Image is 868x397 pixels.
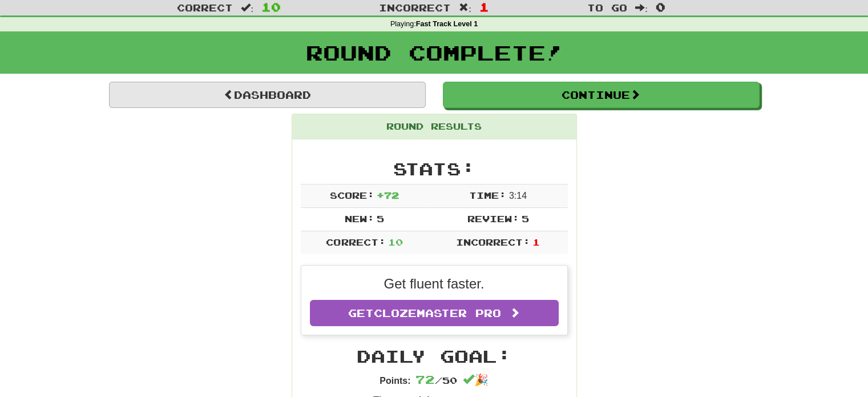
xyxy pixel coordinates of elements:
p: Get fluent faster. [310,274,559,294]
span: : [241,3,253,13]
span: 🎉 [463,374,488,386]
span: Incorrect [379,2,451,13]
span: 3 : 14 [509,191,527,200]
span: Clozemaster Pro [374,307,501,319]
span: Time: [469,190,506,200]
span: 72 [415,372,435,386]
span: 10 [388,236,403,247]
span: / 50 [415,375,457,386]
strong: Points: [380,376,410,386]
span: : [635,3,648,13]
div: Round Results [292,114,576,139]
span: Correct: [326,236,385,247]
span: 5 [377,213,384,224]
strong: Fast Track Level 1 [416,20,478,28]
span: Review: [467,213,519,224]
span: Score: [330,190,374,200]
h1: Round Complete! [4,41,864,64]
a: Dashboard [109,82,426,108]
h2: Stats: [301,159,568,178]
span: Correct [177,2,233,13]
span: : [459,3,471,13]
span: + 72 [377,190,399,200]
span: 1 [532,236,540,247]
span: 5 [522,213,529,224]
a: GetClozemaster Pro [310,300,559,326]
h2: Daily Goal: [301,347,568,366]
span: To go [587,2,627,13]
button: Continue [443,82,760,108]
span: Incorrect: [456,236,530,247]
span: New: [345,213,374,224]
